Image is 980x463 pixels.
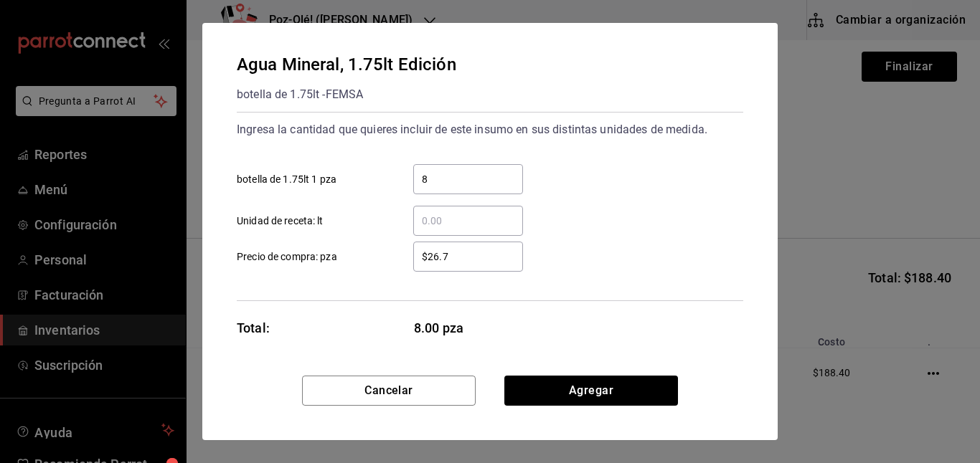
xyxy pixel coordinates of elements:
[413,171,523,188] input: botella de 1.75lt 1 pza
[237,83,456,106] div: botella de 1.75lt - FEMSA
[413,212,523,229] input: Unidad de receta: lt
[237,249,337,264] span: Precio de compra: pza
[237,118,743,141] div: Ingresa la cantidad que quieres incluir de este insumo en sus distintas unidades de medida.
[237,172,336,187] span: botella de 1.75lt 1 pza
[504,376,678,406] button: Agregar
[237,214,324,229] span: Unidad de receta: lt
[302,376,476,406] button: Cancelar
[414,318,524,338] span: 8.00 pza
[413,248,523,265] input: Precio de compra: pza
[237,318,270,338] div: Total:
[237,52,456,77] div: Agua Mineral, 1.75lt Edición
